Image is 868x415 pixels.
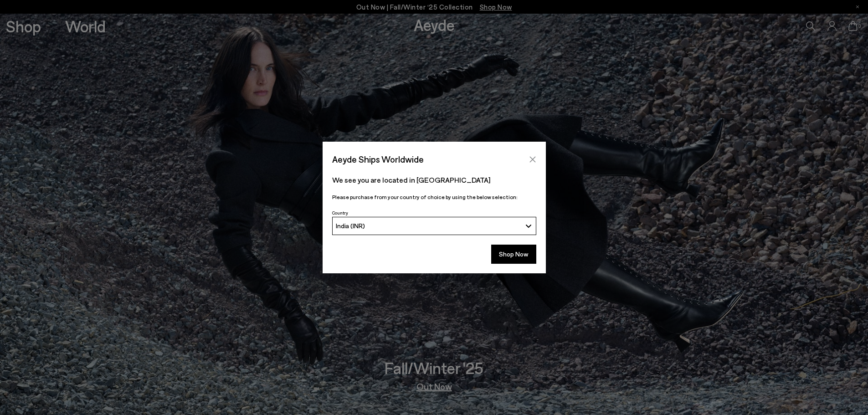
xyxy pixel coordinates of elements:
[332,210,348,215] span: Country
[491,245,536,264] button: Shop Now
[332,193,536,201] p: Please purchase from your country of choice by using the below selection:
[336,222,365,230] span: India (INR)
[332,151,424,167] span: Aeyde Ships Worldwide
[526,153,539,166] button: Close
[332,174,536,185] p: We see you are located in [GEOGRAPHIC_DATA]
